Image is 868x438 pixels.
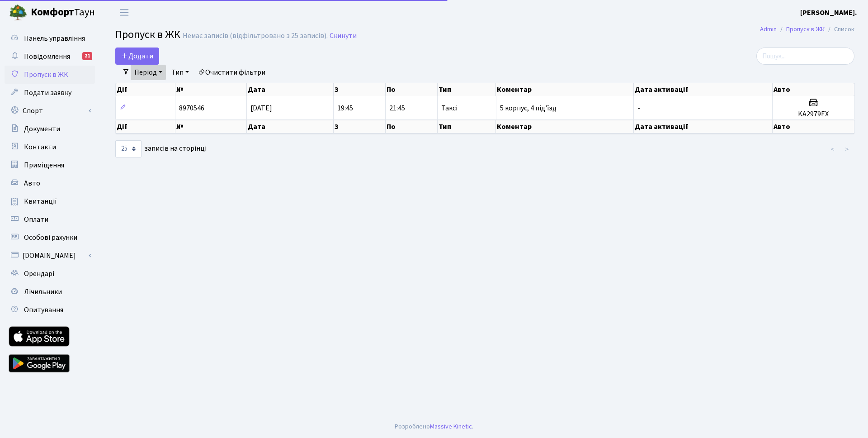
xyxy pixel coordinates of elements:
b: Комфорт [31,5,74,19]
span: - [637,103,640,113]
a: Контакти [5,138,95,156]
th: Дата активації [634,83,773,96]
a: [DOMAIN_NAME] [5,247,95,265]
a: Оплати [5,210,95,229]
th: Дата [247,120,334,133]
th: Дії [116,83,175,96]
input: Пошук... [756,48,854,65]
a: Massive Kinetic [430,422,472,431]
span: Додати [121,51,153,61]
span: Особові рахунки [24,233,77,243]
span: Приміщення [24,160,64,170]
th: Авто [773,83,854,96]
a: Пропуск в ЖК [5,66,95,84]
nav: breadcrumb [746,20,868,39]
th: З [334,120,386,133]
span: [DATE] [250,103,272,113]
a: Приміщення [5,156,95,174]
a: Особові рахунки [5,229,95,247]
th: Тип [438,120,496,133]
span: Авто [24,178,40,188]
a: Документи [5,120,95,138]
a: Скинути [330,32,357,40]
th: № [175,120,247,133]
th: З [334,83,386,96]
div: 21 [82,52,92,60]
span: Орендарі [24,269,54,279]
img: logo.png [9,4,27,22]
th: Дії [116,120,175,133]
span: Панель управління [24,33,85,43]
span: Квитанції [24,196,57,206]
h5: KA2979EX [776,110,850,119]
a: [PERSON_NAME]. [800,7,857,18]
a: Тип [168,65,193,80]
span: Повідомлення [24,52,70,62]
th: Коментар [496,120,633,133]
span: Подати заявку [24,88,71,98]
a: Admin [760,24,777,34]
a: Очистити фільтри [194,65,269,80]
a: Орендарі [5,265,95,283]
th: Тип [438,83,496,96]
a: Спорт [5,102,95,120]
a: Період [131,65,166,80]
span: Таксі [441,105,458,112]
span: Пропуск в ЖК [24,70,68,80]
span: Контакти [24,142,56,152]
th: Дата активації [634,120,773,133]
span: Лічильники [24,287,62,297]
a: Пропуск в ЖК [786,24,825,34]
span: Таун [31,5,95,20]
span: 21:45 [389,103,405,113]
th: По [386,83,438,96]
span: 5 корпус, 4 під'їзд [500,103,557,113]
span: 8970546 [179,103,204,113]
a: Лічильники [5,283,95,301]
a: Квитанції [5,192,95,210]
a: Авто [5,174,95,192]
a: Панель управління [5,29,95,48]
span: Оплати [24,214,48,224]
a: Додати [115,48,159,65]
span: Пропуск в ЖК [115,27,180,43]
span: Опитування [24,305,63,315]
th: № [175,83,247,96]
select: записів на сторінці [115,140,142,157]
span: Документи [24,124,60,134]
a: Подати заявку [5,84,95,102]
th: Авто [773,120,854,133]
span: 19:45 [337,103,353,113]
a: Опитування [5,301,95,319]
b: [PERSON_NAME]. [800,8,857,18]
th: Коментар [496,83,633,96]
th: По [386,120,438,133]
div: Розроблено . [395,422,473,432]
th: Дата [247,83,334,96]
label: записів на сторінці [115,140,207,157]
div: Немає записів (відфільтровано з 25 записів). [183,32,328,40]
a: Повідомлення21 [5,48,95,66]
li: Список [825,24,854,34]
button: Переключити навігацію [113,5,136,20]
